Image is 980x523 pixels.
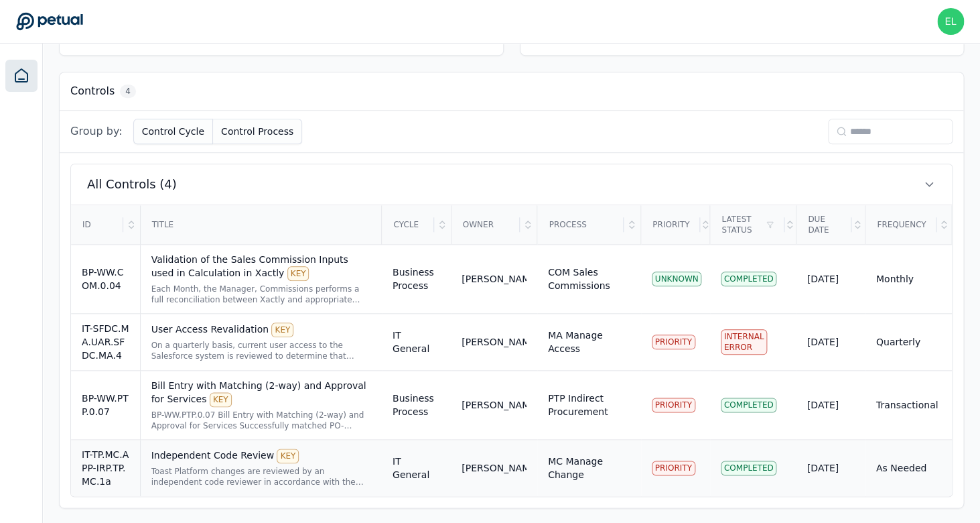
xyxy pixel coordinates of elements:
a: Dashboard [5,60,38,92]
div: KEY [277,449,299,463]
div: IT-TP.MC.APP-IRP.TP.MC.1a [82,448,129,488]
div: [PERSON_NAME] [462,461,527,475]
div: Cycle [382,206,433,243]
td: IT General [382,314,451,371]
div: BP-WW.COM.0.04 [82,266,129,292]
div: Latest Status [711,206,784,243]
div: KEY [210,392,232,407]
div: PRIORITY [652,461,695,475]
td: Monthly [865,245,952,314]
div: Completed [721,461,777,475]
div: [DATE] [807,335,854,349]
td: Transactional [865,371,952,440]
button: Control Cycle [133,119,213,144]
span: All Controls (4) [87,175,177,194]
div: [PERSON_NAME] [462,398,527,412]
div: IT-SFDC.MA.UAR.SFDC.MA.4 [82,322,129,362]
div: PRIORITY [652,398,695,412]
div: BP-WW.PTP.0.07 Bill Entry with Matching (2-way) and Approval for Services Successfully matched PO... [151,410,371,431]
div: Owner [452,206,520,243]
td: As Needed [865,440,952,497]
div: [PERSON_NAME] [462,335,527,349]
div: ID [72,206,123,243]
div: COM Sales Commissions [548,266,630,292]
div: Title [141,206,381,243]
div: User Access Revalidation [151,323,371,337]
div: Each Month, the Manager, Commissions performs a full reconciliation between Xactly and appropriat... [151,284,371,305]
div: KEY [271,323,293,337]
img: eliot+customer@petual.ai [937,8,964,35]
div: Completed [721,398,777,412]
td: Quarterly [865,314,952,371]
div: MA Manage Access [548,329,630,355]
button: All Controls (4) [71,164,952,205]
div: MC Manage Change [548,455,630,481]
td: Business Process [382,245,451,314]
div: UNKNOWN [652,272,702,286]
div: PTP Indirect Procurement [548,392,630,418]
td: IT General [382,440,451,497]
div: Due Date [797,206,851,243]
div: [DATE] [807,398,854,412]
td: Business Process [382,371,451,440]
div: Process [538,206,624,243]
div: Independent Code Review [151,449,371,463]
button: Control Process [213,119,302,144]
div: Priority [642,206,700,243]
div: Internal Error [721,329,768,355]
div: KEY [287,266,309,281]
div: Frequency [866,206,936,243]
div: Validation of the Sales Commission Inputs used in Calculation in Xactly [151,253,371,281]
div: Toast Platform changes are reviewed by an independent code reviewer in accordance with the code r... [151,466,371,487]
div: [DATE] [807,461,854,475]
div: PRIORITY [652,335,695,349]
div: [PERSON_NAME] [462,272,527,286]
div: Bill Entry with Matching (2-way) and Approval for Services [151,379,371,407]
div: [DATE] [807,272,854,286]
div: BP-WW.PTP.0.07 [82,392,129,418]
span: 4 [120,84,136,98]
span: Group by: [70,123,123,139]
a: Go to Dashboard [16,12,83,31]
div: On a quarterly basis, current user access to the Salesforce system is reviewed to determine that ... [151,340,371,361]
h3: Controls [70,83,115,99]
div: Completed [721,272,777,286]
